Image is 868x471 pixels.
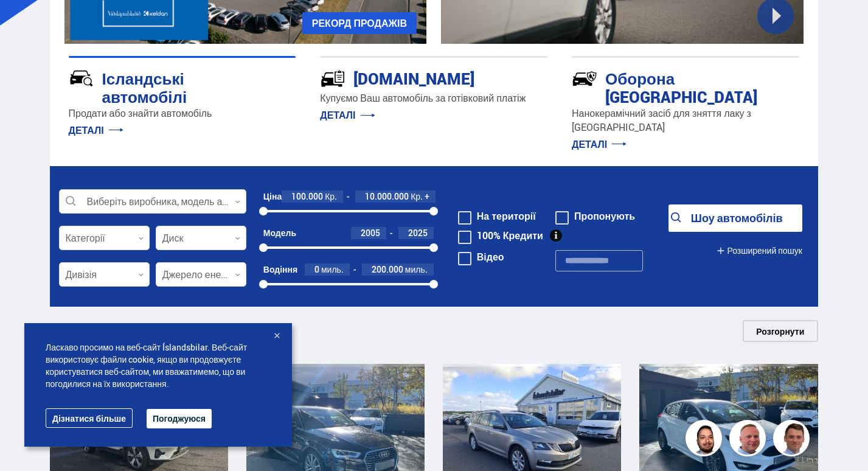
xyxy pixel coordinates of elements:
[372,263,403,275] span: 200.000
[408,227,428,239] span: 2025
[69,124,123,137] a: ДЕТАЛІ
[572,67,756,106] div: Оборона [GEOGRAPHIC_DATA]
[320,108,375,122] a: ДЕТАЛІ
[411,192,423,201] span: Кр.
[691,211,783,225] font: Шоу автомобілів
[405,265,428,274] span: миль.
[263,192,282,201] div: Ціна
[687,422,724,458] img: nhp88E3Fdnt1Opn2.png
[574,209,635,223] font: Пропонують
[477,209,536,223] font: На території
[572,66,597,91] img: -Svtn6bYgwAsiwNX.svg
[320,66,345,91] img: tr5P-W3DuiFaO7aO.svg
[46,341,271,390] span: Ласкаво просимо на веб-сайт Íslandsbilar. Веб-сайт використовує файли cookie, якщо ви продовжуєте...
[756,326,804,337] font: Розгорнути
[727,246,802,256] font: Розширений пошук
[69,67,253,106] div: Ісландські автомобілі
[291,190,323,202] span: 100.000
[321,265,344,274] span: миль.
[69,106,296,120] p: Продати або знайти автомобіль
[314,263,319,275] span: 0
[312,18,407,29] font: РЕКОРД ПРОДАЖІВ
[477,229,543,242] font: 100% Кредити
[743,320,818,342] a: Розгорнути
[572,138,627,151] a: ДЕТАЛІ
[46,408,133,428] a: Дізнатися більше
[320,91,547,105] p: Купуємо Ваш автомобіль за готівковий платіж
[425,192,429,201] span: +
[477,250,504,263] font: Відео
[365,190,409,202] span: 10.000.000
[572,106,799,134] p: Нанокерамічний засіб для зняття лаку з [GEOGRAPHIC_DATA]
[361,227,380,239] span: 2005
[69,66,94,91] img: JRvxyua_JYH6wB4c.svg
[325,192,337,201] span: Кр.
[263,265,297,274] div: Водіння
[320,67,504,88] div: [DOMAIN_NAME]
[302,12,417,34] a: РЕКОРД ПРОДАЖІВ
[717,237,802,265] button: Розширений пошук
[147,409,212,428] button: Погоджуюся
[775,422,811,458] img: FbJEzSuNWCJXmdc-.webp
[263,228,296,238] div: Модель
[668,204,802,232] button: Шоу автомобілів
[731,422,768,458] img: siFngHWaQ9KaOqBr.png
